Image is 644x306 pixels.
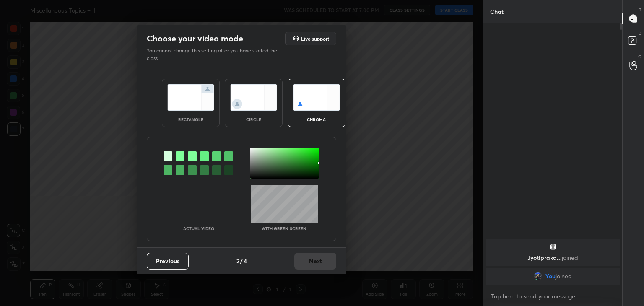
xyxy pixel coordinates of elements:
[147,33,243,44] h2: Choose your video mode
[639,7,641,13] p: T
[240,257,243,265] h4: /
[236,257,239,265] h4: 2
[147,253,189,270] button: Previous
[491,254,615,261] p: Jyotipraka...
[534,272,542,280] img: d89acffa0b7b45d28d6908ca2ce42307.jpg
[167,84,214,111] img: normalScreenIcon.ae25ed63.svg
[562,254,578,262] span: joined
[183,226,214,231] p: Actual Video
[483,0,510,23] p: Chat
[483,238,622,286] div: grid
[174,117,208,122] div: rectangle
[549,243,557,251] img: default.png
[300,117,333,122] div: chroma
[293,84,340,111] img: chromaScreenIcon.c19ab0a0.svg
[556,273,572,280] span: joined
[230,84,277,111] img: circleScreenIcon.acc0effb.svg
[244,257,247,265] h4: 4
[147,47,283,62] p: You cannot change this setting after you have started the class
[237,117,270,122] div: circle
[638,54,641,60] p: G
[262,226,306,231] p: With green screen
[639,30,641,36] p: D
[545,273,556,280] span: You
[301,36,329,41] h5: Live support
